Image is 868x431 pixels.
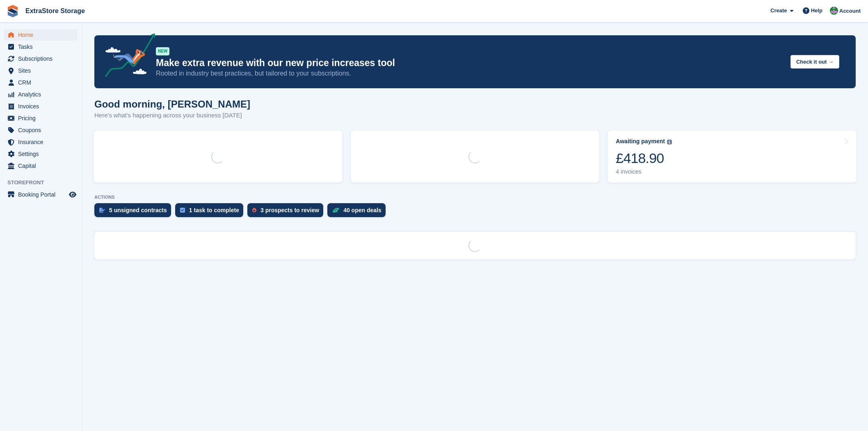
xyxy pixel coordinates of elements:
a: 1 task to complete [175,203,247,221]
a: menu [4,148,78,160]
span: Create [770,7,787,15]
img: Grant Daniel [830,7,838,15]
div: 4 invoices [616,168,672,175]
a: menu [4,101,78,112]
a: menu [4,53,78,64]
span: Tasks [18,41,67,53]
a: 5 unsigned contracts [94,203,175,221]
p: ACTIONS [94,195,856,200]
div: 5 unsigned contracts [109,207,167,213]
img: prospect-51fa495bee0391a8d652442698ab0144808aea92771e9ea1ae160a38d050c398.svg [252,208,256,213]
img: deal-1b604bf984904fb50ccaf53a9ad4b4a5d6e5aea283cecdc64d6e3604feb123c2.svg [332,207,339,213]
span: Analytics [18,89,67,100]
span: Storefront [7,179,82,187]
span: Sites [18,65,67,76]
div: 3 prospects to review [260,207,319,213]
a: menu [4,112,78,124]
a: 40 open deals [327,203,390,221]
span: Coupons [18,124,67,136]
a: menu [4,77,78,88]
div: 40 open deals [343,207,381,213]
h1: Good morning, [PERSON_NAME] [94,99,250,110]
img: icon-info-grey-7440780725fd019a000dd9b08b2336e03edf1995a4989e88bcd33f0948082b44.svg [667,140,672,144]
p: Here's what's happening across your business [DATE] [94,111,250,120]
span: Capital [18,160,67,172]
span: Home [18,29,67,41]
img: price-adjustments-announcement-icon-8257ccfd72463d97f412b2fc003d46551f7dbcb40ab6d574587a9cd5c0d94... [98,33,155,80]
div: 1 task to complete [189,207,239,213]
img: stora-icon-8386f47178a22dfd0bd8f6a31ec36ba5ce8667c1dd55bd0f319d3a0aa187defe.svg [7,5,19,17]
div: NEW [156,47,169,55]
p: Make extra revenue with our new price increases tool [156,57,784,69]
a: Preview store [68,190,78,199]
div: £418.90 [616,150,672,167]
a: menu [4,89,78,100]
a: menu [4,136,78,148]
img: contract_signature_icon-13c848040528278c33f63329250d36e43548de30e8caae1d1a13099fd9432cc5.svg [99,208,105,213]
span: Subscriptions [18,53,67,64]
a: menu [4,124,78,136]
span: Insurance [18,136,67,148]
span: CRM [18,77,67,88]
a: menu [4,41,78,53]
span: Account [839,7,861,15]
button: Check it out → [790,55,839,69]
a: menu [4,29,78,41]
p: Rooted in industry best practices, but tailored to your subscriptions. [156,69,784,78]
a: Awaiting payment £418.90 4 invoices [608,131,857,183]
span: Pricing [18,112,67,124]
a: ExtraStore Storage [22,4,88,18]
img: task-75834270c22a3079a89374b754ae025e5fb1db73e45f91037f5363f120a921f8.svg [180,208,185,213]
a: menu [4,65,78,76]
span: Settings [18,148,67,160]
span: Invoices [18,101,67,112]
a: 3 prospects to review [247,203,327,221]
span: Booking Portal [18,189,67,200]
span: Help [811,7,822,15]
a: menu [4,160,78,172]
div: Awaiting payment [616,138,665,145]
a: menu [4,189,78,200]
